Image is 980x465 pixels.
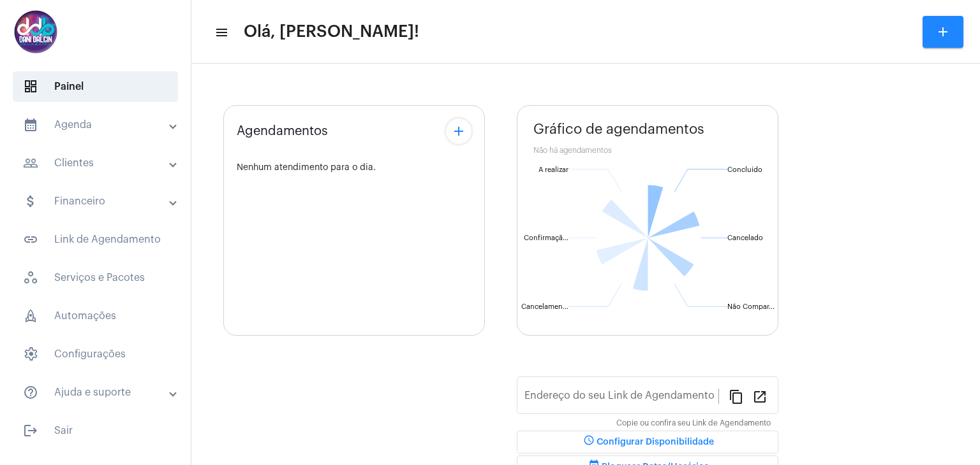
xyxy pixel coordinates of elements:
[727,234,763,241] text: Cancelado
[13,262,178,293] span: Serviços e Pacotes
[8,186,191,217] mat-expansion-panel-header: sidenav iconFinanceiro
[538,166,568,173] text: A realizar
[451,124,466,139] mat-icon: add
[13,415,178,446] span: Sair
[616,419,771,428] mat-hint: Copie ou confira seu Link de Agendamento
[533,122,704,137] span: Gráfico de agendamentos
[23,308,38,324] span: sidenav icon
[23,385,170,400] mat-panel-title: Ajuda e suporte
[23,117,170,132] mat-panel-title: Agenda
[13,339,178,369] span: Configurações
[13,224,178,255] span: Link de Agendamento
[8,377,191,408] mat-expansion-panel-header: sidenav iconAjuda e suporte
[521,303,568,310] text: Cancelamen...
[524,392,718,404] input: Link
[237,163,471,173] div: Nenhum atendimento para o dia.
[581,434,597,450] mat-icon: schedule
[581,438,714,447] span: Configurar Disponibilidade
[8,110,191,140] mat-expansion-panel-header: sidenav iconAgenda
[752,389,768,404] mat-icon: open_in_new
[23,194,38,209] mat-icon: sidenav icon
[23,423,38,438] mat-icon: sidenav icon
[23,270,38,285] span: sidenav icon
[23,194,170,209] mat-panel-title: Financeiro
[13,71,178,102] span: Painel
[524,234,568,242] text: Confirmaçã...
[244,22,419,42] span: Olá, [PERSON_NAME]!
[23,117,38,132] mat-icon: sidenav icon
[729,389,744,404] mat-icon: content_copy
[23,79,38,94] span: sidenav icon
[214,25,227,40] mat-icon: sidenav icon
[237,124,328,138] span: Agendamentos
[517,431,778,454] button: Configurar Disponibilidade
[10,6,61,57] img: 5016df74-caca-6049-816a-988d68c8aa82.png
[8,148,191,178] mat-expansion-panel-header: sidenav iconClientes
[727,166,762,173] text: Concluído
[13,301,178,331] span: Automações
[23,155,38,171] mat-icon: sidenav icon
[23,385,38,400] mat-icon: sidenav icon
[23,155,170,171] mat-panel-title: Clientes
[935,24,951,39] mat-icon: add
[23,347,38,362] span: sidenav icon
[23,232,38,247] mat-icon: sidenav icon
[727,303,775,310] text: Não Compar...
